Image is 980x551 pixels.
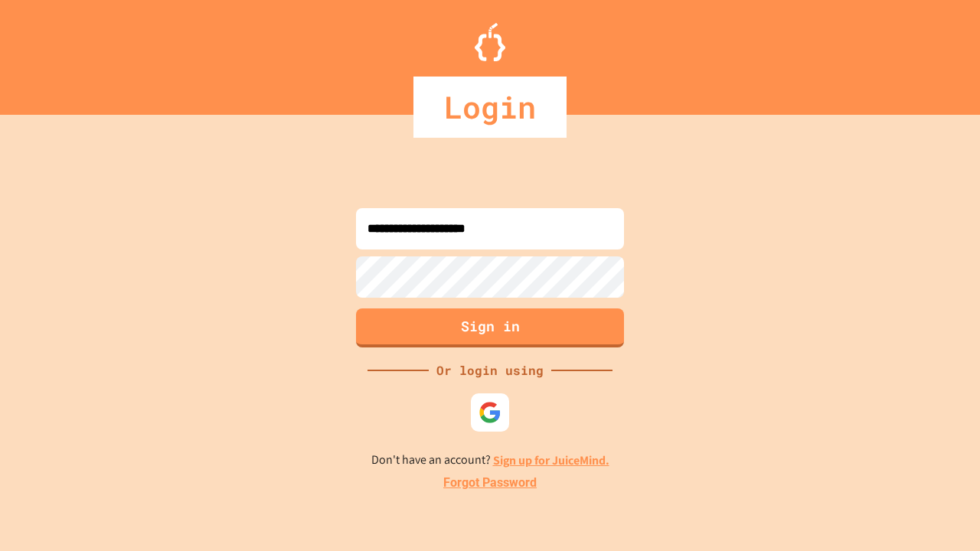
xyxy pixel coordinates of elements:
div: Login [413,77,567,138]
div: Or login using [429,361,551,380]
img: google-icon.svg [479,401,501,424]
button: Sign in [356,308,624,347]
p: Don't have an account? [371,451,609,470]
img: Logo.svg [475,23,505,61]
a: Sign up for JuiceMind. [493,452,609,468]
a: Forgot Password [443,474,537,492]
